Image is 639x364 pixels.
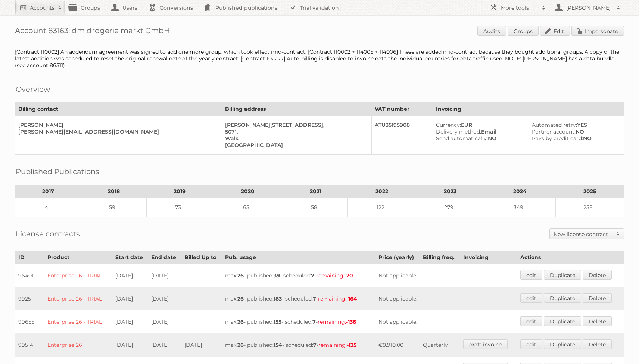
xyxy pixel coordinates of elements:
span: Toggle [612,229,624,239]
h2: Accounts [30,4,54,12]
div: [Contract 110002] An addendum agreement was signed to add one more group, which took effect mid-c... [15,48,624,69]
strong: 155 [274,318,281,325]
div: [PERSON_NAME] [18,122,216,128]
a: edit [520,293,542,303]
th: 2019 [147,185,212,198]
a: Edit [540,26,570,36]
td: [DATE] [112,333,148,357]
strong: 7 [311,272,314,279]
th: Price (yearly) [375,251,420,264]
td: 73 [147,198,212,217]
td: [DATE] [148,287,181,310]
a: Duplicate [544,339,581,349]
td: [DATE] [148,264,181,288]
strong: 183 [274,295,282,302]
div: EUR [436,122,523,128]
td: 65 [212,198,283,217]
span: Automated retry: [532,122,577,128]
div: YES [532,122,618,128]
strong: 7 [312,318,316,325]
h2: Overview [16,84,50,95]
span: Delivery method: [436,128,481,135]
td: Not applicable. [375,310,517,333]
th: 2024 [484,185,555,198]
a: New license contract [550,229,624,239]
div: NO [532,135,618,142]
h2: Published Publications [16,166,99,177]
strong: 26 [237,272,244,279]
strong: 39 [274,272,280,279]
td: Not applicable. [375,287,517,310]
td: 279 [416,198,484,217]
td: max: - published: - scheduled: - [222,310,375,333]
strong: 154 [274,342,282,348]
span: Currency: [436,122,461,128]
span: Partner account: [532,128,576,135]
a: edit [520,339,542,349]
h2: [PERSON_NAME] [564,4,613,12]
th: 2017 [15,185,81,198]
td: Enterprise 26 - TRIAL [44,264,112,288]
th: 2018 [81,185,147,198]
a: Delete [583,316,612,326]
td: max: - published: - scheduled: - [222,333,375,357]
h1: Account 83163: dm drogerie markt GmbH [15,26,624,37]
a: Delete [583,270,612,280]
td: 349 [484,198,555,217]
td: Quarterly [420,333,460,357]
th: Start date [112,251,148,264]
th: Billing address [222,103,371,116]
th: Invoicing [433,103,624,116]
td: 59 [81,198,147,217]
strong: 7 [313,295,316,302]
td: max: - published: - scheduled: - [222,264,375,288]
th: End date [148,251,181,264]
span: Send automatically: [436,135,488,142]
td: 99251 [15,287,44,310]
div: [PERSON_NAME][EMAIL_ADDRESS][DOMAIN_NAME] [18,128,216,135]
th: Actions [517,251,624,264]
td: [DATE] [148,310,181,333]
th: VAT number [371,103,433,116]
a: edit [520,316,542,326]
strong: -164 [346,295,357,302]
td: 99514 [15,333,44,357]
th: Product [44,251,112,264]
td: 58 [283,198,347,217]
th: Billed Up to [181,251,222,264]
div: [PERSON_NAME][STREET_ADDRESS], [225,122,365,128]
div: Email [436,128,523,135]
div: Wals, [225,135,365,142]
h2: New license contract [554,230,612,238]
a: Duplicate [544,316,581,326]
td: [DATE] [112,287,148,310]
span: remaining: [318,342,356,348]
td: Not applicable. [375,264,517,288]
th: 2025 [555,185,624,198]
td: Enterprise 26 [44,333,112,357]
a: edit [520,270,542,280]
th: Pub. usage [222,251,375,264]
strong: 26 [237,342,244,348]
div: NO [532,128,618,135]
th: Billing contact [15,103,222,116]
a: Delete [583,293,612,303]
span: remaining: [316,272,353,279]
th: 2022 [347,185,416,198]
span: remaining: [318,318,356,325]
td: 99655 [15,310,44,333]
div: NO [436,135,523,142]
a: Impersonate [571,26,624,36]
strong: 7 [313,342,317,348]
strong: 26 [237,318,244,325]
th: Billing freq. [420,251,460,264]
a: Duplicate [544,293,581,303]
strong: -135 [347,342,356,348]
span: Pays by credit card: [532,135,583,142]
a: Duplicate [544,270,581,280]
h2: License contracts [16,228,80,239]
th: 2023 [416,185,484,198]
a: draft invoice [463,339,508,349]
th: 2020 [212,185,283,198]
td: €8.910,00 [375,333,420,357]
